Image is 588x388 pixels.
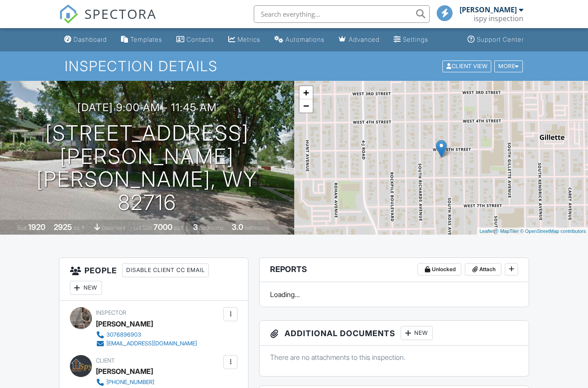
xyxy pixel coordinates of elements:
[77,102,217,113] h3: [DATE] 9:00 am - 11:45 am
[96,365,153,378] div: [PERSON_NAME]
[193,222,198,232] div: 3
[96,330,197,339] a: 3076896903
[225,32,264,48] a: Metrics
[442,62,493,69] a: Client View
[460,5,517,14] div: [PERSON_NAME]
[390,32,432,48] a: Settings
[173,32,218,48] a: Contacts
[28,222,45,232] div: 1920
[186,36,214,43] div: Contacts
[464,32,527,48] a: Support Center
[232,222,243,232] div: 3.0
[285,36,325,43] div: Automations
[96,317,153,330] div: [PERSON_NAME]
[174,225,185,231] span: sq.ft.
[477,36,524,43] div: Support Center
[61,32,110,48] a: Dashboard
[349,36,380,43] div: Advanced
[299,99,313,112] a: Zoom out
[106,331,141,338] div: 3076896903
[106,340,197,347] div: [EMAIL_ADDRESS][DOMAIN_NAME]
[59,4,78,24] img: The Best Home Inspection Software - Spectora
[73,225,86,231] span: sq. ft.
[520,228,586,234] a: © OpenStreetMap contributors
[442,60,491,72] div: Client View
[237,36,260,43] div: Metrics
[270,352,518,362] p: There are no attachments to this inspection.
[495,228,519,234] a: © MapTiler
[84,4,157,23] span: SPECTORA
[117,32,166,48] a: Templates
[106,379,154,386] div: [PHONE_NUMBER]
[73,36,107,43] div: Dashboard
[401,326,433,340] div: New
[14,122,280,214] h1: [STREET_ADDRESS][PERSON_NAME] [PERSON_NAME], WY 82716
[199,225,223,231] span: bedrooms
[403,36,428,43] div: Settings
[134,225,152,231] span: Lot Size
[153,222,172,232] div: 7000
[494,60,523,72] div: More
[479,228,494,234] a: Leaflet
[54,222,72,232] div: 2925
[122,263,209,277] div: Disable Client CC Email
[271,32,328,48] a: Automations (Basic)
[259,321,529,346] h3: Additional Documents
[130,36,162,43] div: Templates
[70,281,102,295] div: New
[299,86,313,99] a: Zoom in
[245,225,270,231] span: bathrooms
[65,58,524,74] h1: Inspection Details
[59,12,157,30] a: SPECTORA
[17,225,27,231] span: Built
[335,32,383,48] a: Advanced
[477,228,588,235] div: |
[102,225,125,231] span: basement
[59,258,248,301] h3: People
[254,5,430,23] input: Search everything...
[474,14,523,23] div: ispy inspection
[96,309,126,316] span: Inspector
[96,339,197,348] a: [EMAIL_ADDRESS][DOMAIN_NAME]
[96,378,197,387] a: [PHONE_NUMBER]
[96,357,115,364] span: Client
